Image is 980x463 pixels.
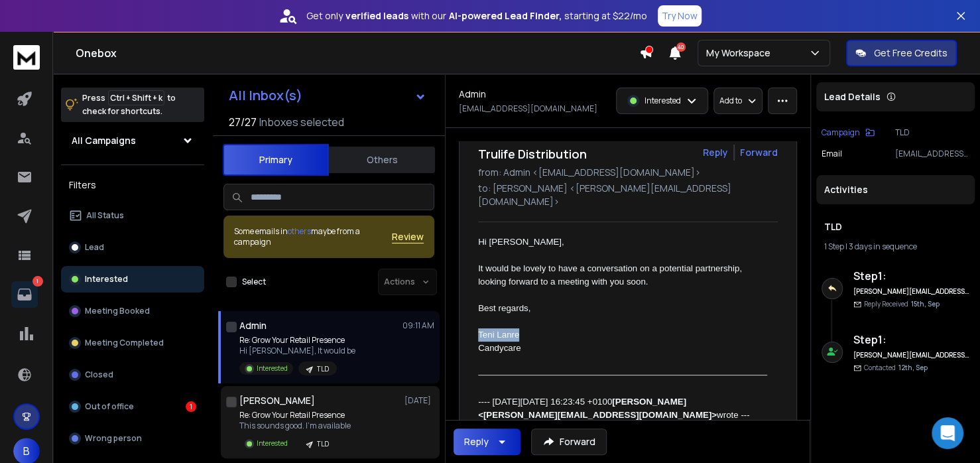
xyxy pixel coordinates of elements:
[239,394,315,407] h1: [PERSON_NAME]
[449,9,562,23] strong: AI-powered Lead Finder,
[719,96,742,106] p: Add to
[108,90,164,105] span: Ctrl + Shift + k
[822,127,875,138] button: Campaign
[257,438,288,448] p: Interested
[85,369,113,380] p: Closed
[61,298,204,324] button: Meeting Booked
[218,82,437,109] button: All Inbox(s)
[454,429,521,455] button: Reply
[239,346,355,356] p: Hi [PERSON_NAME], It would be
[402,320,434,331] p: 09:11 AM
[61,362,204,388] button: Closed
[932,417,963,449] div: Open Intercom Messenger
[239,421,351,431] p: This sounds good. I’m available
[186,401,196,412] div: 1
[824,90,881,103] p: Lead Details
[61,425,204,452] button: Wrong person
[85,433,142,444] p: Wrong person
[911,299,940,308] span: 15th, Sep
[816,175,975,204] div: Activities
[61,234,204,261] button: Lead
[239,319,267,332] h1: Admin
[404,395,434,406] p: [DATE]
[82,92,176,118] p: Press to check for shortcuts.
[822,149,842,159] p: Email
[61,266,204,293] button: Interested
[824,241,844,252] span: 1 Step
[392,230,424,243] button: Review
[239,410,351,421] p: Re: Grow Your Retail Presence
[846,40,957,66] button: Get Free Credits
[531,429,607,455] button: Forward
[644,96,681,106] p: Interested
[242,277,266,287] label: Select
[478,395,767,422] div: ---- [DATE][DATE] 16:23:45 +0100 wrote ---
[853,350,969,360] h6: [PERSON_NAME][EMAIL_ADDRESS][DOMAIN_NAME]
[239,335,355,346] p: Re: Grow Your Retail Presence
[853,332,969,348] h6: Step 1 :
[61,127,204,154] button: All Campaigns
[317,364,329,374] p: TLD
[223,144,329,176] button: Primary
[85,306,150,316] p: Meeting Booked
[853,287,969,297] h6: [PERSON_NAME][EMAIL_ADDRESS][DOMAIN_NAME]
[72,134,136,147] h1: All Campaigns
[259,114,344,130] h3: Inboxes selected
[478,182,778,208] p: to: [PERSON_NAME] <[PERSON_NAME][EMAIL_ADDRESS][DOMAIN_NAME]>
[85,401,134,412] p: Out of office
[478,262,767,275] div: It would be lovely to have a conversation on a potential partnership,
[478,166,778,179] p: from: Admin <[EMAIL_ADDRESS][DOMAIN_NAME]>
[86,210,124,221] p: All Status
[459,103,597,114] p: [EMAIL_ADDRESS][DOMAIN_NAME]
[478,126,694,163] h1: Re: Grow Your Retail Presence with Trulife Distribution
[257,364,288,373] p: Interested
[288,226,311,237] span: others
[662,9,698,23] p: Try Now
[824,220,967,233] h1: TLD
[61,176,204,194] h3: Filters
[824,241,967,252] div: |
[676,42,686,52] span: 40
[849,241,917,252] span: 3 days in sequence
[864,299,940,309] p: Reply Received
[85,242,104,253] p: Lead
[11,281,38,308] a: 1
[478,235,767,249] div: Hi [PERSON_NAME],
[478,302,767,355] div: Best regards, Teni Lanre Candycare
[740,146,778,159] div: Forward
[32,276,43,287] p: 1
[13,45,40,70] img: logo
[478,275,767,289] div: looking forward to a meeting with you soon.
[345,9,408,23] strong: verified leads
[895,127,969,138] p: TLD
[874,46,948,60] p: Get Free Credits
[61,330,204,356] button: Meeting Completed
[76,45,639,61] h1: Onebox
[229,89,302,102] h1: All Inbox(s)
[864,363,928,373] p: Contacted
[895,149,969,159] p: [EMAIL_ADDRESS][DOMAIN_NAME]
[85,338,164,348] p: Meeting Completed
[61,202,204,229] button: All Status
[306,9,647,23] p: Get only with our starting at $22/mo
[706,46,776,60] p: My Workspace
[329,145,435,174] button: Others
[234,226,392,247] div: Some emails in maybe from a campaign
[317,439,329,449] p: TLD
[229,114,257,130] span: 27 / 27
[898,363,928,372] span: 12th, Sep
[822,127,860,138] p: Campaign
[853,268,969,284] h6: Step 1 :
[658,5,702,27] button: Try Now
[459,88,486,101] h1: Admin
[464,435,489,448] div: Reply
[85,274,128,285] p: Interested
[703,146,728,159] button: Reply
[61,393,204,420] button: Out of office1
